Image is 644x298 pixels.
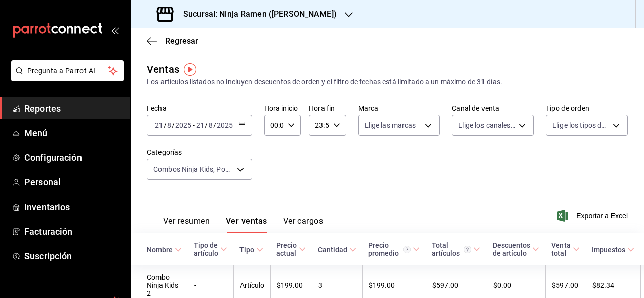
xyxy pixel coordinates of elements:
[458,120,515,130] span: Elige los canales de venta
[194,241,227,257] span: Tipo de artículo
[592,246,625,254] div: Impuestos
[318,246,347,254] div: Cantidad
[27,66,108,76] span: Pregunta a Parrot AI
[452,105,534,112] label: Canal de venta
[283,216,324,233] button: Ver cargos
[11,60,124,81] button: Pregunta a Parrot AI
[464,246,471,253] svg: El total artículos considera cambios de precios en los artículos así como costos adicionales por ...
[493,241,530,257] div: Descuentos de artículo
[559,210,628,222] button: Exportar a Excel
[493,241,539,257] span: Descuentos de artículo
[24,175,122,189] span: Personal
[196,121,205,129] input: --
[551,241,571,257] div: Venta total
[147,62,179,77] div: Ventas
[24,151,122,164] span: Configuración
[154,121,164,129] input: --
[24,200,122,214] span: Inventarios
[239,246,263,254] span: Tipo
[276,241,306,257] span: Precio actual
[147,246,173,254] div: Nombre
[216,121,233,129] input: ----
[264,105,301,112] label: Hora inicio
[147,36,198,46] button: Regresar
[368,241,420,257] span: Precio promedio
[147,105,252,112] label: Fecha
[175,8,337,20] h3: Sucursal: Ninja Ramen ([PERSON_NAME])
[165,36,198,46] span: Regresar
[358,105,440,112] label: Marca
[432,241,480,257] span: Total artículos
[24,102,122,115] span: Reportes
[24,225,122,238] span: Facturación
[551,241,580,257] span: Venta total
[552,120,609,130] span: Elige los tipos de orden
[546,105,628,112] label: Tipo de orden
[403,246,411,253] svg: Precio promedio = Total artículos / cantidad
[164,121,167,129] span: /
[432,241,471,257] div: Total artículos
[309,105,346,112] label: Hora fin
[208,121,213,129] input: --
[276,241,297,257] div: Precio actual
[167,121,172,129] input: --
[163,216,210,233] button: Ver resumen
[172,121,175,129] span: /
[226,216,267,233] button: Ver ventas
[184,63,196,76] img: Tooltip marker
[163,216,323,233] div: navigation tabs
[194,241,218,257] div: Tipo de artículo
[24,126,122,140] span: Menú
[368,241,411,257] div: Precio promedio
[193,121,195,129] span: -
[153,164,233,174] span: Combos Ninja Kids, Postres
[147,246,182,254] span: Nombre
[7,73,124,83] a: Pregunta a Parrot AI
[175,121,192,129] input: ----
[147,149,252,156] label: Categorías
[213,121,216,129] span: /
[205,121,208,129] span: /
[24,249,122,263] span: Suscripción
[111,26,119,34] button: open_drawer_menu
[318,246,356,254] span: Cantidad
[239,246,254,254] div: Tipo
[592,246,634,254] span: Impuestos
[365,120,416,130] span: Elige las marcas
[147,77,628,87] div: Los artículos listados no incluyen descuentos de orden y el filtro de fechas está limitado a un m...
